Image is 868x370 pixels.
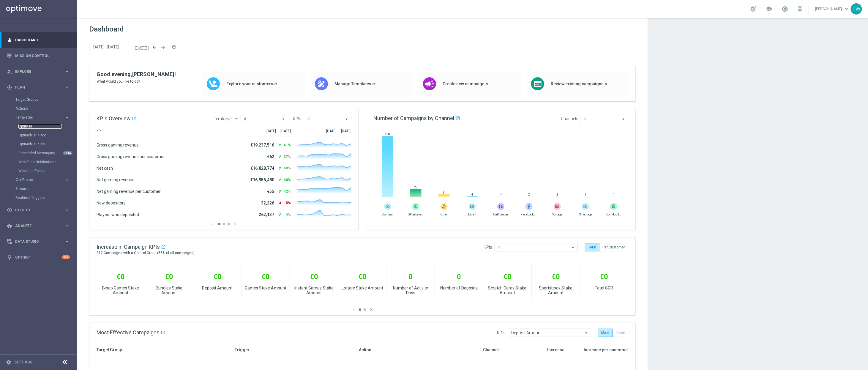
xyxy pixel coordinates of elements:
[18,149,77,158] div: Embedded Messaging
[7,85,64,90] div: Plan
[15,184,77,193] div: Streams
[18,131,77,140] div: OptiMobile In-App
[64,115,70,120] i: keyboard_arrow_right
[15,115,70,120] button: Templates keyboard_arrow_right
[7,239,70,244] button: Data Studio keyboard_arrow_right
[7,223,12,229] i: track_changes
[7,48,70,64] div: Mission Control
[62,255,70,259] div: +10
[16,116,64,119] div: Templates
[18,122,77,131] div: Optimail
[7,255,70,260] button: lightbulb Optibot +10
[7,69,64,74] div: Explore
[16,178,58,182] span: OptiPromo
[15,240,64,243] span: Data Studio
[18,151,62,155] a: Embedded Messaging
[15,186,62,191] a: Streams
[851,3,862,15] div: TW
[15,193,77,202] div: Realtime Triggers
[7,38,70,42] button: equalizer Dashboard
[15,32,70,48] a: Dashboard
[15,70,64,73] span: Explore
[15,249,62,265] a: Optibot
[64,239,70,244] i: keyboard_arrow_right
[6,360,11,365] i: settings
[7,85,70,90] button: gps_fixed Plan keyboard_arrow_right
[14,360,32,364] a: Settings
[18,160,62,164] a: Web Push Notifications
[64,207,70,213] i: keyboard_arrow_right
[844,6,850,12] span: keyboard_arrow_down
[15,224,64,228] span: Analyze
[7,239,64,244] div: Data Studio
[15,48,70,64] a: Mission Control
[7,32,70,48] div: Dashboard
[18,133,62,138] a: OptiMobile In-App
[18,142,62,147] a: OptiMobile Push
[766,6,772,12] span: school
[64,177,70,183] i: keyboard_arrow_right
[18,169,62,173] a: Webpage Pop-up
[64,84,70,90] i: keyboard_arrow_right
[18,140,77,149] div: OptiMobile Push
[7,53,70,58] button: Mission Control
[16,116,58,119] span: Templates
[7,255,12,260] i: lightbulb
[7,223,70,228] button: track_changes Analyze keyboard_arrow_right
[7,207,12,213] i: play_circle_outline
[15,113,77,175] div: Templates
[7,69,70,74] button: person_search Explore keyboard_arrow_right
[15,177,70,182] button: OptiPromo keyboard_arrow_right
[18,124,62,129] a: Optimail
[15,95,77,104] div: Target Groups
[15,208,64,212] span: Execute
[15,86,64,89] span: Plan
[64,69,70,74] i: keyboard_arrow_right
[15,195,62,200] a: Realtime Triggers
[7,249,70,265] div: Optibot
[7,223,64,229] div: Analyze
[7,207,64,213] div: Execute
[7,37,12,43] i: equalizer
[18,158,77,166] div: Web Push Notifications
[7,69,12,74] i: person_search
[18,166,77,175] div: Webpage Pop-up
[815,4,851,13] a: [PERSON_NAME]keyboard_arrow_down
[7,208,70,212] button: play_circle_outline Execute keyboard_arrow_right
[16,178,64,182] div: OptiPromo
[15,175,77,184] div: OptiPromo
[15,106,62,111] a: Actions
[15,104,77,113] div: Actions
[63,151,72,155] div: BETA
[64,223,70,229] i: keyboard_arrow_right
[7,85,12,90] i: gps_fixed
[15,97,62,102] a: Target Groups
